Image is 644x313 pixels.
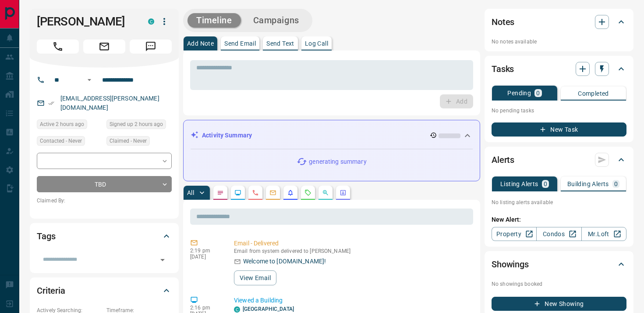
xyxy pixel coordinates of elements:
p: 0 [614,181,618,187]
div: Alerts [492,149,626,170]
p: All [187,190,194,196]
div: Tue Aug 12 2025 [37,119,102,132]
p: No listing alerts available [492,198,626,206]
p: Claimed By: [37,197,172,205]
p: 0 [536,90,540,96]
h2: Alerts [492,153,514,167]
a: [GEOGRAPHIC_DATA] [243,306,294,312]
p: Activity Summary [202,131,252,140]
button: New Task [492,122,626,137]
p: Building Alerts [567,181,609,187]
p: Add Note [187,40,214,47]
div: condos.ca [234,306,240,313]
div: Tasks [492,58,626,79]
div: Activity Summary [191,127,473,144]
button: View Email [234,270,276,285]
svg: Opportunities [322,189,329,196]
div: condos.ca [148,18,154,25]
p: No showings booked [492,280,626,288]
p: Completed [578,90,609,97]
p: [DATE] [190,254,221,260]
svg: Agent Actions [340,189,347,196]
p: Email - Delivered [234,239,470,248]
div: TBD [37,176,172,192]
span: Claimed - Never [110,137,147,145]
p: 2:19 pm [190,248,221,254]
p: No notes available [492,38,626,46]
div: Tue Aug 12 2025 [106,119,172,132]
button: New Showing [492,297,626,311]
button: Timeline [188,13,241,28]
span: Signed up 2 hours ago [110,120,163,129]
p: 2:16 pm [190,305,221,311]
svg: Calls [252,189,259,196]
p: No pending tasks [492,104,626,117]
a: Property [492,227,537,241]
h2: Criteria [37,284,65,298]
p: Welcome to [DOMAIN_NAME]! [243,257,326,266]
svg: Lead Browsing Activity [234,189,241,196]
a: Condos [536,227,581,241]
p: Log Call [305,40,328,47]
h2: Tags [37,229,55,243]
span: Message [130,40,172,54]
p: Send Email [224,40,256,47]
svg: Email Verified [48,100,54,106]
p: Send Text [266,40,294,47]
button: Open [156,254,169,266]
a: Mr.Loft [581,227,626,241]
svg: Requests [304,189,311,196]
button: Open [84,75,95,85]
p: generating summary [309,157,366,166]
p: Pending [507,90,531,96]
div: Notes [492,11,626,32]
div: Showings [492,254,626,275]
span: Call [37,40,79,54]
h1: [PERSON_NAME] [37,14,135,29]
p: New Alert: [492,215,626,224]
button: Campaigns [244,13,308,28]
h2: Notes [492,15,514,29]
p: Viewed a Building [234,296,470,305]
h2: Showings [492,257,529,271]
p: 0 [544,181,547,187]
svg: Emails [269,189,276,196]
p: Email from system delivered to [PERSON_NAME] [234,248,470,254]
span: Contacted - Never [40,137,82,145]
h2: Tasks [492,62,514,76]
div: Criteria [37,280,172,301]
span: Active 2 hours ago [40,120,84,129]
div: Tags [37,226,172,247]
svg: Listing Alerts [287,189,294,196]
span: Email [83,40,125,54]
svg: Notes [217,189,224,196]
p: Listing Alerts [500,181,538,187]
a: [EMAIL_ADDRESS][PERSON_NAME][DOMAIN_NAME] [60,95,159,111]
